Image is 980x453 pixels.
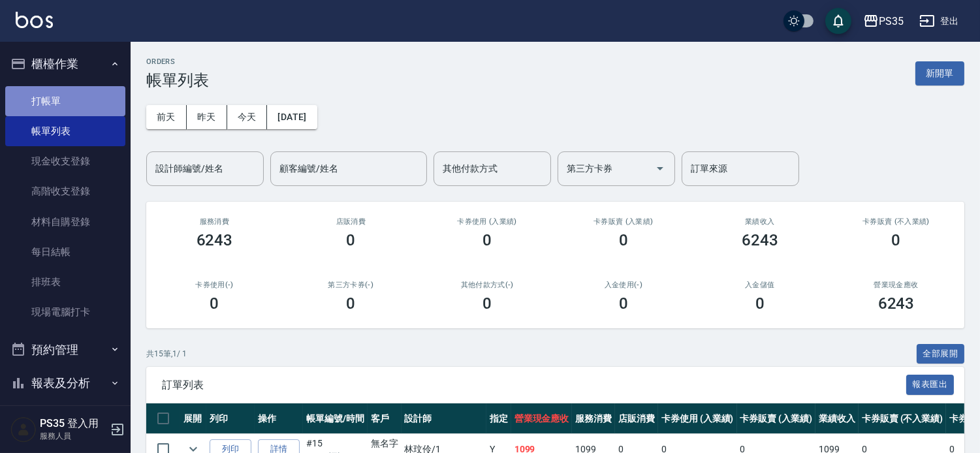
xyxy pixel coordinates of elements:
th: 操作 [255,403,303,434]
th: 指定 [486,403,511,434]
button: 報表匯出 [906,375,955,395]
th: 設計師 [402,403,486,434]
a: 每日結帳 [5,237,125,267]
h2: 卡券使用 (入業績) [435,217,540,226]
p: 共 15 筆, 1 / 1 [146,348,187,360]
a: 現金收支登錄 [5,146,125,176]
button: 預約管理 [5,333,125,367]
a: 現場電腦打卡 [5,297,125,327]
th: 營業現金應收 [511,403,573,434]
a: 報表匯出 [906,378,955,390]
button: Open [650,158,671,179]
h2: 營業現金應收 [844,281,949,289]
a: 帳單列表 [5,116,125,146]
h3: 6243 [742,231,778,249]
h2: 卡券販賣 (不入業績) [844,217,949,226]
h2: ORDERS [146,57,209,66]
h2: 業績收入 [707,217,812,226]
h3: 0 [482,294,492,313]
a: 材料自購登錄 [5,207,125,237]
img: Logo [16,12,53,28]
h3: 0 [210,294,219,313]
h2: 入金使用(-) [571,281,676,289]
h3: 帳單列表 [146,71,209,89]
th: 卡券使用 (入業績) [658,403,737,434]
button: 新開單 [915,61,964,86]
th: 卡券販賣 (不入業績) [859,403,946,434]
div: 無名字 [371,437,398,450]
h3: 0 [346,294,355,313]
h3: 0 [482,231,492,249]
h3: 6243 [878,294,915,313]
button: save [825,8,851,34]
h2: 卡券使用(-) [162,281,267,289]
th: 列印 [206,403,255,434]
th: 店販消費 [615,403,658,434]
h3: 0 [892,231,901,249]
h3: 服務消費 [162,217,267,226]
button: 登出 [914,9,964,33]
th: 業績收入 [815,403,859,434]
h3: 6243 [197,231,233,249]
th: 帳單編號/時間 [303,403,368,434]
a: 打帳單 [5,86,125,116]
span: 訂單列表 [162,379,906,392]
img: Person [10,416,37,443]
button: 報表及分析 [5,366,125,400]
th: 卡券販賣 (入業績) [737,403,816,434]
h2: 卡券販賣 (入業績) [571,217,676,226]
h3: 0 [619,231,628,249]
div: PS35 [879,13,904,29]
h5: PS35 登入用 [40,417,106,430]
h2: 其他付款方式(-) [435,281,540,289]
a: 排班表 [5,267,125,297]
th: 客戶 [368,403,402,434]
button: 櫃檯作業 [5,47,125,81]
h3: 0 [619,294,628,313]
a: 新開單 [915,67,964,79]
button: 今天 [227,105,268,129]
h2: 店販消費 [298,217,403,226]
th: 服務消費 [572,403,615,434]
button: 客戶管理 [5,400,125,434]
button: [DATE] [267,105,317,129]
h3: 0 [755,294,765,313]
a: 高階收支登錄 [5,176,125,206]
button: 前天 [146,105,187,129]
button: 全部展開 [917,344,965,364]
h2: 第三方卡券(-) [298,281,403,289]
h3: 0 [346,231,355,249]
button: 昨天 [187,105,227,129]
h2: 入金儲值 [707,281,812,289]
p: 服務人員 [40,430,106,442]
button: PS35 [858,8,909,35]
th: 展開 [180,403,206,434]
